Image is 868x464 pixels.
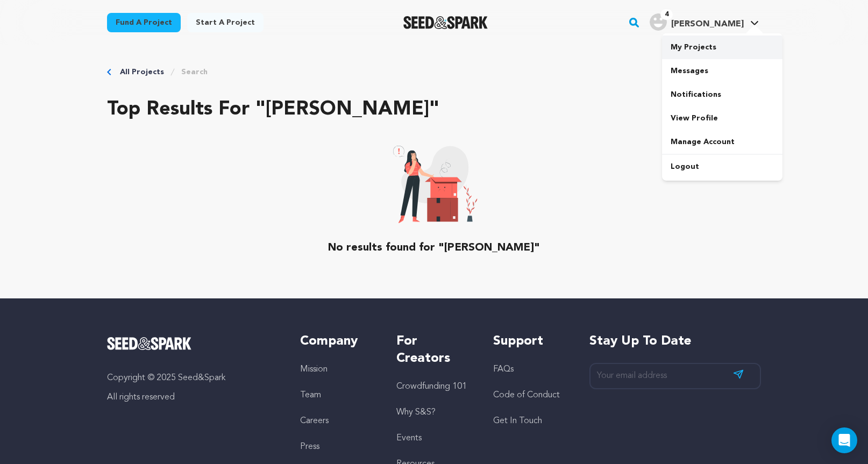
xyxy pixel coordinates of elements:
input: Your email address [589,363,761,389]
a: View Profile [662,106,782,130]
a: My Projects [662,35,782,59]
span: Saunders K.'s Profile [648,11,761,34]
h5: Stay up to date [589,333,761,350]
h5: Support [493,333,568,350]
a: Notifications [662,83,782,106]
a: All Projects [120,67,164,77]
p: All rights reserved [107,391,279,404]
span: [PERSON_NAME] [671,20,744,28]
a: Manage Account [662,130,782,154]
div: Open Intercom Messenger [831,427,857,453]
img: No result icon [390,142,478,223]
a: Saunders K.'s Profile [648,11,761,31]
a: Crowdfunding 101 [396,382,467,391]
a: Logout [662,155,782,179]
p: Copyright © 2025 Seed&Spark [107,372,279,384]
a: Start a project [187,13,264,32]
a: Get In Touch [493,417,542,425]
a: Press [300,442,319,451]
p: No results found for "[PERSON_NAME]" [328,240,540,255]
div: Saunders K.'s Profile [650,13,744,31]
a: Team [300,391,321,399]
a: Fund a project [107,13,181,32]
h5: For Creators [396,333,471,367]
div: Breadcrumb [107,67,761,77]
a: Careers [300,417,329,425]
h2: Top results for "[PERSON_NAME]" [107,99,761,120]
img: Seed&Spark Logo Dark Mode [403,16,488,29]
a: FAQs [493,365,514,374]
span: 4 [660,9,673,20]
h5: Company [300,333,375,350]
a: Events [396,434,422,442]
a: Mission [300,365,328,374]
a: Messages [662,59,782,83]
a: Seed&Spark Homepage [403,16,488,29]
img: Seed&Spark Logo [107,337,191,350]
a: Search [181,67,208,77]
a: Seed&Spark Homepage [107,337,279,350]
a: Code of Conduct [493,391,560,399]
a: Why S&S? [396,408,436,417]
img: user.png [650,13,667,31]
